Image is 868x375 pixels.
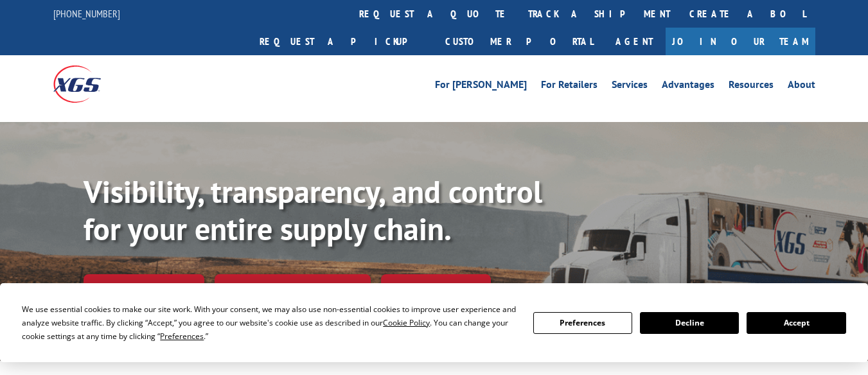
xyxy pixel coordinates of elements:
[160,331,204,342] span: Preferences
[533,312,632,334] button: Preferences
[603,28,666,55] a: Agent
[666,28,815,55] a: Join Our Team
[84,274,204,301] a: Track shipment
[381,274,491,302] a: XGS ASSISTANT
[788,80,815,94] a: About
[84,171,542,249] b: Visibility, transparency, and control for your entire supply chain.
[747,312,846,334] button: Accept
[662,80,714,94] a: Advantages
[250,28,436,55] a: Request a pickup
[729,80,774,94] a: Resources
[215,274,371,302] a: Calculate transit time
[383,317,430,328] span: Cookie Policy
[435,80,527,94] a: For [PERSON_NAME]
[53,7,120,20] a: [PHONE_NUMBER]
[436,28,603,55] a: Customer Portal
[612,80,648,94] a: Services
[541,80,598,94] a: For Retailers
[22,302,517,343] div: We use essential cookies to make our site work. With your consent, we may also use non-essential ...
[640,312,739,334] button: Decline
